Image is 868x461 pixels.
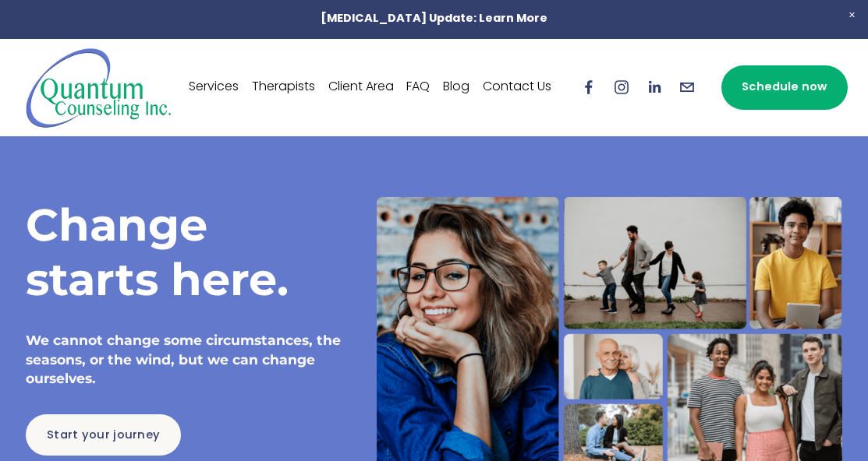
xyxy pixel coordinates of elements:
[721,65,848,110] a: Schedule now
[26,414,181,456] a: Start your journey
[646,79,663,96] a: LinkedIn
[443,75,469,100] a: Blog
[483,75,551,100] a: Contact Us
[189,75,239,100] a: Services
[613,79,630,96] a: Instagram
[580,79,597,96] a: Facebook
[252,75,315,100] a: Therapists
[26,331,350,388] h4: We cannot change some circumstances, the seasons, or the wind, but we can change ourselves.
[678,79,696,96] a: info@quantumcounselinginc.com
[26,47,172,128] img: Quantum Counseling Inc. | Change starts here.
[26,197,350,307] h1: Change starts here.
[328,75,394,100] a: Client Area
[406,75,430,100] a: FAQ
